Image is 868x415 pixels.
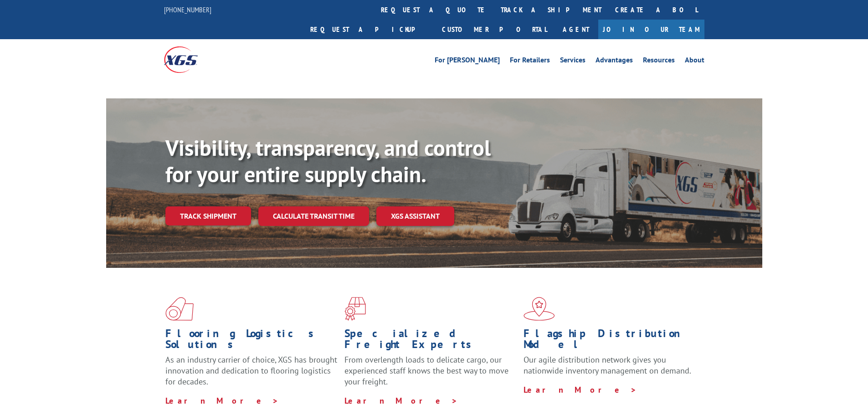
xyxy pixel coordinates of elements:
[643,56,675,67] a: Resources
[685,56,704,67] a: About
[596,56,633,67] a: Advantages
[435,20,554,39] a: Customer Portal
[524,354,691,376] span: Our agile distribution network gives you nationwide inventory management on demand.
[165,395,279,406] a: Learn More >
[165,354,337,387] span: As an industry carrier of choice, XGS has brought innovation and dedication to flooring logistics...
[165,328,338,354] h1: Flooring Logistics Solutions
[376,206,454,226] a: XGS ASSISTANT
[598,20,704,39] a: Join Our Team
[344,297,366,321] img: xgs-icon-focused-on-flooring-red
[344,395,458,406] a: Learn More >
[560,56,586,67] a: Services
[524,297,555,321] img: xgs-icon-flagship-distribution-model-red
[165,297,194,321] img: xgs-icon-total-supply-chain-intelligence-red
[164,5,211,14] a: [PHONE_NUMBER]
[510,56,550,67] a: For Retailers
[524,328,696,354] h1: Flagship Distribution Model
[258,206,369,226] a: Calculate transit time
[303,20,435,39] a: Request a pickup
[165,206,251,225] a: Track shipment
[344,354,517,395] p: From overlength loads to delicate cargo, our experienced staff knows the best way to move your fr...
[435,56,500,67] a: For [PERSON_NAME]
[165,133,491,188] b: Visibility, transparency, and control for your entire supply chain.
[344,328,517,354] h1: Specialized Freight Experts
[554,20,598,39] a: Agent
[524,384,637,395] a: Learn More >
